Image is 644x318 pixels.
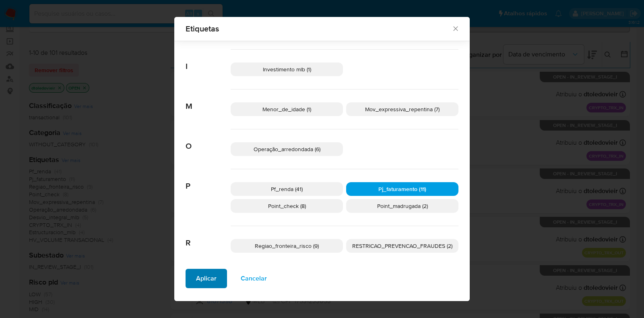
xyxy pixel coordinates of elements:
span: Pj_faturamento (11) [378,185,426,193]
span: P [186,169,231,191]
div: Point_check (8) [231,199,343,213]
div: Pj_faturamento (11) [346,182,458,196]
button: Aplicar [186,269,227,288]
span: Point_madrugada (2) [377,202,428,210]
span: R [186,226,231,248]
div: Menor_de_idade (1) [231,102,343,116]
div: Operação_arredondada (6) [231,142,343,156]
span: Cancelar [241,270,267,287]
span: O [186,129,231,151]
div: Mov_expressiva_repentina (7) [346,102,458,116]
span: Point_check (8) [268,202,306,210]
div: Point_madrugada (2) [346,199,458,213]
div: Regiao_fronteira_risco (9) [231,239,343,253]
div: RESTRICAO_PREVENCAO_FRAUDES (2) [346,239,458,253]
button: Cancelar [230,269,277,288]
span: Menor_de_idade (1) [262,105,311,113]
span: Mov_expressiva_repentina (7) [365,105,440,113]
div: Pf_renda (41) [231,182,343,196]
span: Operação_arredondada (6) [254,145,320,153]
span: Regiao_fronteira_risco (9) [255,242,319,250]
span: Etiquetas [186,25,452,33]
span: Pf_renda (41) [271,185,303,193]
span: Aplicar [196,270,217,287]
span: I [186,50,231,71]
span: M [186,89,231,111]
div: Investimento mlb (1) [231,62,343,76]
button: Fechar [452,25,459,32]
span: Investimento mlb (1) [263,65,311,73]
span: RESTRICAO_PREVENCAO_FRAUDES (2) [352,242,452,250]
